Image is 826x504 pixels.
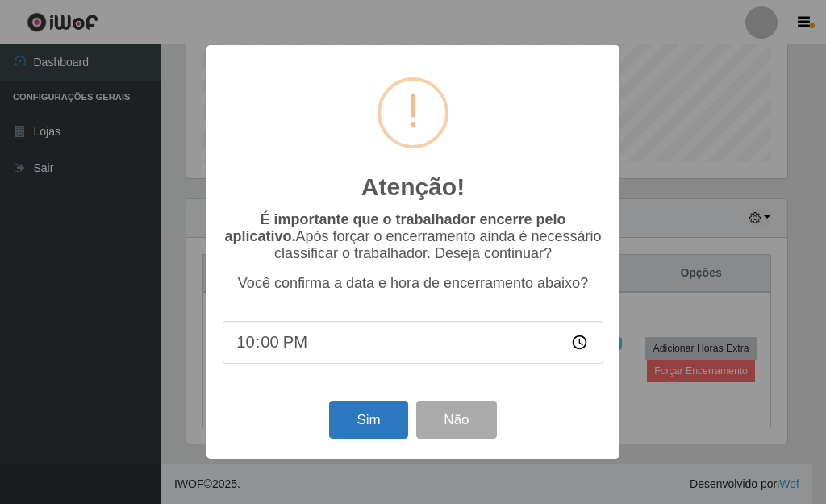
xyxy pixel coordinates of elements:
[223,275,603,292] p: Você confirma a data e hora de encerramento abaixo?
[361,173,465,202] h2: Atenção!
[223,211,603,262] p: Após forçar o encerramento ainda é necessário classificar o trabalhador. Deseja continuar?
[416,401,496,439] button: Não
[224,211,565,244] b: É importante que o trabalhador encerre pelo aplicativo.
[329,401,407,439] button: Sim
